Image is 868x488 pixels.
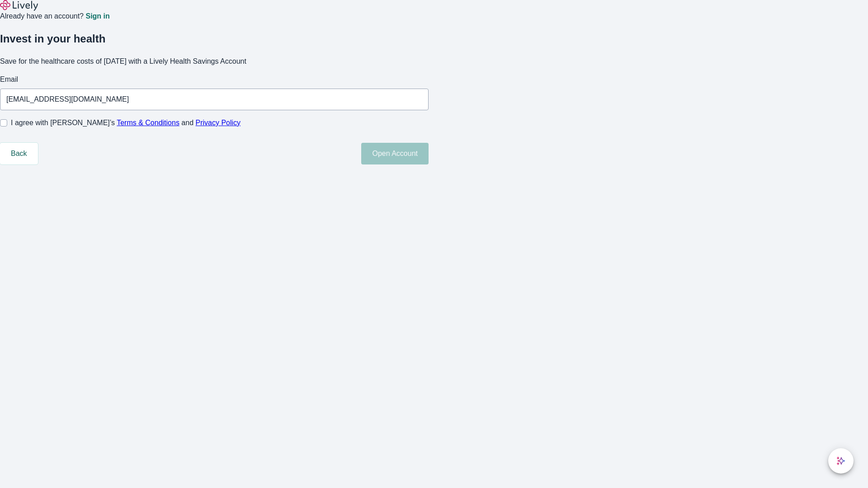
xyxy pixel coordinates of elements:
svg: Lively AI Assistant [836,456,845,465]
a: Sign in [85,13,109,20]
a: Terms & Conditions [117,119,179,127]
a: Privacy Policy [196,119,241,127]
button: chat [828,448,854,474]
span: I agree with [PERSON_NAME]’s and [11,117,241,128]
